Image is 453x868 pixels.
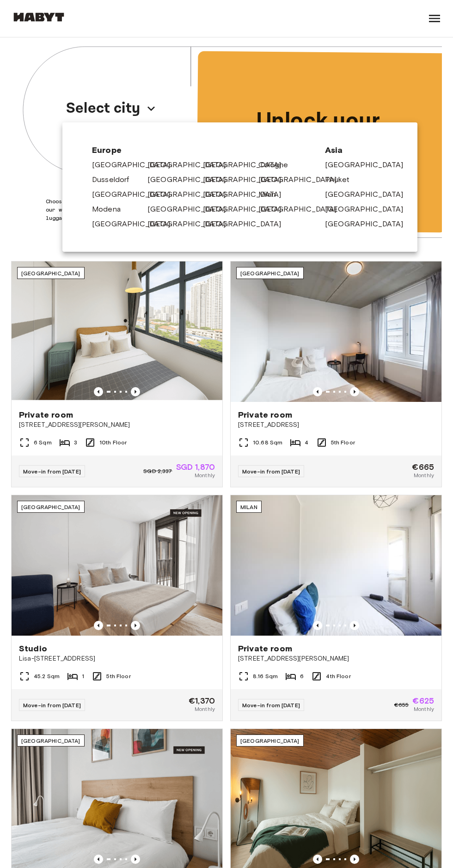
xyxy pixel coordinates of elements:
a: [GEOGRAPHIC_DATA] [147,189,235,200]
a: Milan [258,189,285,200]
a: [GEOGRAPHIC_DATA] [92,189,180,200]
a: [GEOGRAPHIC_DATA] [203,219,291,230]
a: Cologne [258,159,297,170]
a: [GEOGRAPHIC_DATA] [203,189,291,200]
a: [GEOGRAPHIC_DATA] [258,204,346,215]
a: Dusseldorf [92,174,139,185]
span: Europe [92,145,310,156]
a: Modena [92,204,130,215]
a: [GEOGRAPHIC_DATA] [147,174,235,185]
a: [GEOGRAPHIC_DATA] [92,219,180,230]
a: [GEOGRAPHIC_DATA] [325,189,413,200]
a: [GEOGRAPHIC_DATA] [147,159,235,170]
a: [GEOGRAPHIC_DATA] [147,204,235,215]
a: [GEOGRAPHIC_DATA] [325,159,413,170]
a: [GEOGRAPHIC_DATA] [325,204,413,215]
a: [GEOGRAPHIC_DATA] [203,159,291,170]
a: [GEOGRAPHIC_DATA] [203,174,291,185]
a: [GEOGRAPHIC_DATA] [325,219,413,230]
a: [GEOGRAPHIC_DATA] [92,159,180,170]
a: [GEOGRAPHIC_DATA] [203,204,291,215]
a: [GEOGRAPHIC_DATA] [147,219,235,230]
span: Asia [325,145,388,156]
a: Phuket [325,174,359,185]
a: [GEOGRAPHIC_DATA] [258,174,346,185]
